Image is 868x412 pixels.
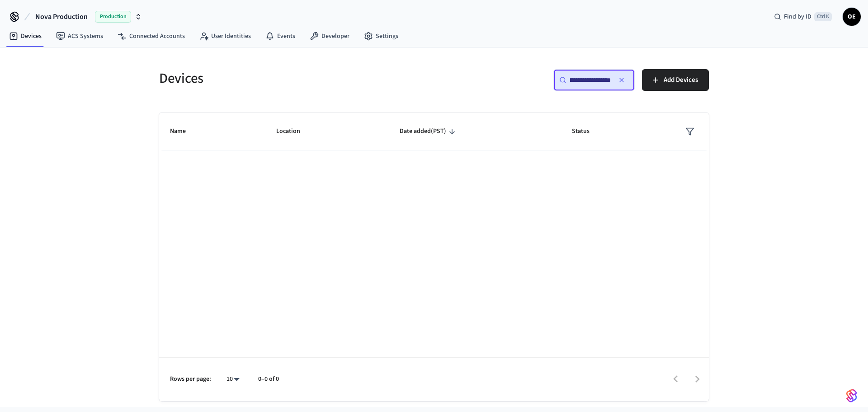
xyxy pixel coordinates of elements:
span: Add Devices [664,74,698,86]
span: Status [572,124,601,138]
a: Settings [357,28,406,44]
img: SeamLogoGradient.69752ec5.svg [846,388,857,403]
span: Production [95,11,131,23]
h5: Devices [159,69,429,88]
a: Devices [2,28,49,44]
button: Add Devices [642,69,709,91]
span: OE [844,9,860,25]
span: Ctrl K [814,12,832,21]
span: Nova Production [35,11,88,22]
span: Date added(PST) [400,124,458,138]
table: sticky table [159,113,709,151]
span: Location [276,124,312,138]
a: ACS Systems [49,28,110,44]
a: Developer [302,28,357,44]
a: Events [258,28,302,44]
p: Rows per page: [170,374,211,384]
button: OE [843,8,861,26]
div: 10 [222,373,244,386]
div: Find by IDCtrl K [767,9,839,25]
a: Connected Accounts [110,28,192,44]
a: User Identities [192,28,258,44]
span: Find by ID [784,12,811,21]
span: Name [170,124,198,138]
p: 0–0 of 0 [258,374,279,384]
